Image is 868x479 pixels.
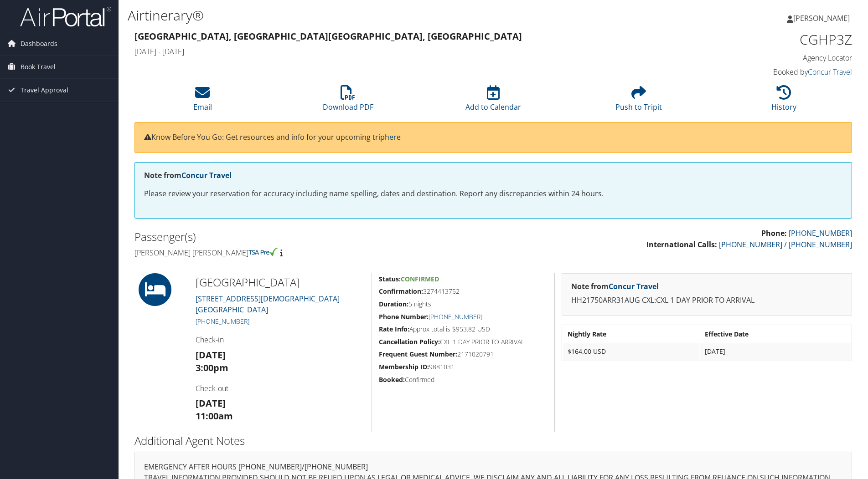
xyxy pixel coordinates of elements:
strong: [GEOGRAPHIC_DATA], [GEOGRAPHIC_DATA] [GEOGRAPHIC_DATA], [GEOGRAPHIC_DATA] [134,30,522,42]
h5: 2171020791 [379,350,548,359]
td: [DATE] [700,343,851,360]
a: Concur Travel [609,281,659,291]
a: here [385,132,401,142]
img: airportal-logo.png [20,6,111,27]
p: Please review your reservation for accuracy including name spelling, dates and destination. Repor... [144,188,842,200]
strong: Phone Number: [379,312,429,321]
h5: Confirmed [379,375,548,384]
h5: Approx total is $953.82 USD [379,325,548,334]
h4: Check-in [196,335,365,345]
span: [PERSON_NAME] [793,13,850,23]
a: [PHONE_NUMBER] [429,312,482,321]
a: Email [193,90,212,112]
a: [PHONE_NUMBER] [196,317,249,326]
strong: Frequent Guest Number: [379,350,457,358]
td: $164.00 USD [563,343,699,360]
strong: 11:00am [196,410,233,422]
strong: [DATE] [196,397,226,409]
h5: 3274413752 [379,287,548,296]
h4: Booked by [683,67,852,77]
strong: Booked: [379,375,405,384]
strong: Phone: [761,228,787,238]
strong: International Calls: [646,239,717,250]
span: Dashboards [21,32,57,55]
a: Push to Tripit [615,90,662,112]
strong: Note from [144,170,232,180]
h5: 5 nights [379,300,548,309]
a: Concur Travel [808,67,852,77]
a: [PHONE_NUMBER] [789,228,852,238]
th: Nightly Rate [563,326,699,342]
strong: Rate Info: [379,325,409,333]
strong: [DATE] [196,349,226,361]
span: Confirmed [401,275,439,283]
h2: [GEOGRAPHIC_DATA] [196,275,365,290]
th: Effective Date [700,326,851,342]
strong: Note from [571,281,659,291]
strong: Membership ID: [379,362,429,371]
a: [PERSON_NAME] [787,5,859,32]
a: Concur Travel [181,170,232,180]
h1: CGHP3Z [683,30,852,49]
strong: 3:00pm [196,362,228,374]
span: Book Travel [21,56,56,78]
p: Know Before You Go: Get resources and info for your upcoming trip [144,132,842,143]
strong: Cancellation Policy: [379,337,440,346]
a: History [771,90,796,112]
h5: 9881031 [379,362,548,372]
h2: Passenger(s) [134,229,486,245]
p: HH21750ARR31AUG CXL:CXL 1 DAY PRIOR TO ARRIVAL [571,295,842,306]
a: [PHONE_NUMBER] / [PHONE_NUMBER] [719,239,852,250]
h4: [DATE] - [DATE] [134,46,669,56]
strong: Confirmation: [379,287,423,296]
h4: Check-out [196,383,365,393]
img: tsa-precheck.png [248,248,278,256]
a: [STREET_ADDRESS][DEMOGRAPHIC_DATA][GEOGRAPHIC_DATA] [196,294,340,315]
strong: Status: [379,275,401,283]
h4: Agency Locator [683,53,852,63]
a: Add to Calendar [465,90,521,112]
span: Travel Approval [21,79,68,102]
h4: [PERSON_NAME] [PERSON_NAME] [134,248,486,258]
h1: Airtinerary® [128,6,615,25]
h2: Additional Agent Notes [134,433,852,448]
strong: Duration: [379,300,408,308]
h5: CXL 1 DAY PRIOR TO ARRIVAL [379,337,548,347]
a: Download PDF [323,90,373,112]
